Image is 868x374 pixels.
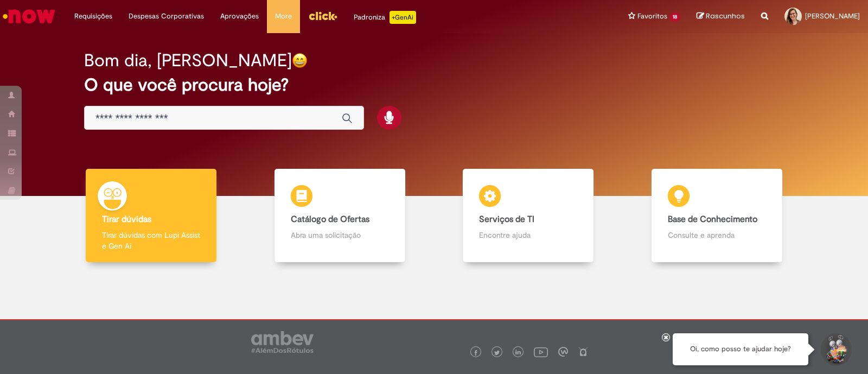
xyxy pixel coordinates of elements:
[534,345,548,359] img: logo_footer_youtube.png
[308,8,337,24] img: click_logo_yellow_360x200.png
[251,331,314,353] img: logo_footer_ambev_rotulo_gray.png
[668,214,757,225] b: Base de Conhecimento
[84,75,784,94] h2: O que você procura hoje?
[494,350,500,356] img: logo_footer_twitter.png
[129,11,204,22] span: Despesas Corporativas
[479,230,577,240] p: Encontre ajuda
[291,214,369,225] b: Catálogo de Ofertas
[805,11,860,21] span: [PERSON_NAME]
[102,230,200,251] p: Tirar dúvidas com Lupi Assist e Gen Ai
[479,214,534,225] b: Serviços de TI
[673,333,808,365] div: Oi, como posso te ajudar hoje?
[473,350,478,356] img: logo_footer_facebook.png
[637,11,667,22] span: Favoritos
[623,169,812,263] a: Base de Conhecimento Consulte e aprenda
[246,169,435,263] a: Catálogo de Ofertas Abra uma solicitação
[57,169,246,263] a: Tirar dúvidas Tirar dúvidas com Lupi Assist e Gen Ai
[1,5,57,27] img: ServiceNow
[74,11,112,22] span: Requisições
[819,333,852,366] button: Iniciar Conversa de Suporte
[697,11,745,22] a: Rascunhos
[706,11,745,21] span: Rascunhos
[390,11,416,24] p: +GenAi
[102,214,151,225] b: Tirar dúvidas
[354,11,416,24] div: Padroniza
[434,169,623,263] a: Serviços de TI Encontre ajuda
[292,53,308,68] img: happy-face.png
[558,347,568,357] img: logo_footer_workplace.png
[668,230,766,240] p: Consulte e aprenda
[84,51,292,70] h2: Bom dia, [PERSON_NAME]
[578,347,588,357] img: logo_footer_naosei.png
[275,11,292,22] span: More
[669,12,680,22] span: 18
[220,11,259,22] span: Aprovações
[291,230,389,240] p: Abra uma solicitação
[515,350,521,356] img: logo_footer_linkedin.png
